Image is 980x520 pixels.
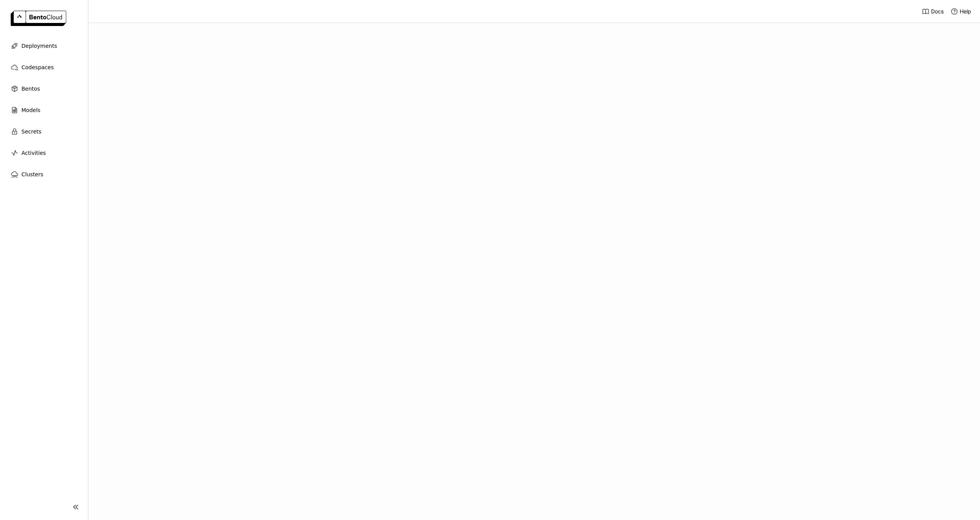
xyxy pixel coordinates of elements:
[21,106,40,115] span: Models
[960,8,971,15] span: Help
[21,63,54,72] span: Codespaces
[6,102,82,118] a: Models
[21,170,43,179] span: Clusters
[6,145,82,161] a: Activities
[21,127,41,136] span: Secrets
[21,148,46,158] span: Activities
[931,8,944,15] span: Docs
[6,81,82,96] a: Bentos
[6,124,82,139] a: Secrets
[951,8,971,15] div: Help
[6,167,82,182] a: Clusters
[11,11,66,26] img: logo
[922,8,944,15] a: Docs
[21,41,57,50] span: Deployments
[21,84,40,93] span: Bentos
